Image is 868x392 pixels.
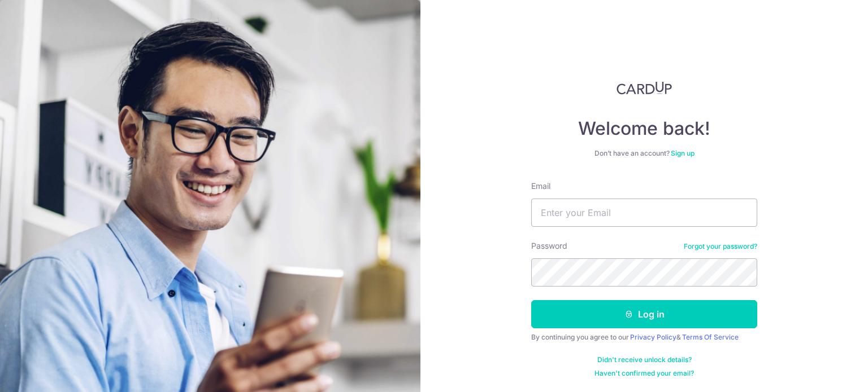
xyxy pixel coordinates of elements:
button: Log in [531,300,757,328]
a: Terms Of Service [682,333,739,341]
img: CardUp Logo [617,81,672,95]
input: Enter your Email [531,199,757,227]
a: Haven't confirmed your email? [594,369,694,378]
div: By continuing you agree to our & [531,333,757,342]
a: Forgot your password? [684,242,757,251]
div: Don’t have an account? [531,149,757,158]
a: Didn't receive unlock details? [597,355,692,364]
label: Password [531,240,567,252]
h4: Welcome back! [531,117,757,140]
a: Privacy Policy [630,333,676,341]
a: Sign up [671,149,695,157]
label: Email [531,180,550,192]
